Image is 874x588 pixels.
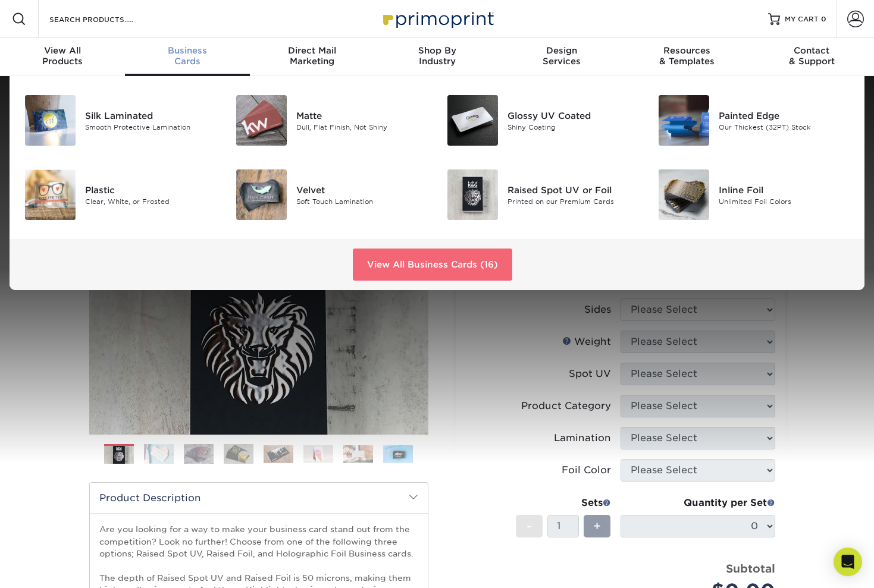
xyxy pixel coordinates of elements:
img: Painted Edge Business Cards [659,95,709,146]
a: Shop ByIndustry [375,38,500,76]
div: Clear, White, or Frosted [85,196,217,206]
input: SEARCH PRODUCTS..... [48,12,164,26]
div: Soft Touch Lamination [296,196,428,206]
div: Quantity per Set [621,496,775,510]
a: DesignServices [499,38,624,76]
a: Contact& Support [749,38,874,76]
div: Open Intercom Messenger [834,548,862,576]
a: Velvet Business Cards Velvet Soft Touch Lamination [235,165,428,225]
div: Shiny Coating [508,122,640,132]
div: Printed on our Premium Cards [508,196,640,206]
div: Services [499,45,624,67]
img: Plastic Business Cards [25,169,76,220]
div: Dull, Flat Finish, Not Shiny [296,122,428,132]
img: Glossy UV Coated Business Cards [447,95,498,146]
div: Cards [125,45,250,67]
div: Inline Foil [719,183,851,196]
div: Unlimited Foil Colors [719,196,851,206]
div: Glossy UV Coated [508,109,640,122]
div: Smooth Protective Lamination [85,122,217,132]
div: Silk Laminated [85,109,217,122]
a: Inline Foil Business Cards Inline Foil Unlimited Foil Colors [657,165,850,225]
img: Silk Laminated Business Cards [25,95,76,146]
div: Plastic [85,183,217,196]
div: Painted Edge [719,109,851,122]
div: Sets [516,496,611,510]
a: Painted Edge Business Cards Painted Edge Our Thickest (32PT) Stock [657,90,850,150]
img: Matte Business Cards [236,95,287,146]
a: Silk Laminated Business Cards Silk Laminated Smooth Protective Lamination [24,90,217,150]
span: Resources [624,45,749,56]
img: Inline Foil Business Cards [659,169,709,220]
a: Matte Business Cards Matte Dull, Flat Finish, Not Shiny [235,90,428,150]
a: Plastic Business Cards Plastic Clear, White, or Frosted [24,165,217,225]
div: Our Thickest (32PT) Stock [719,122,851,132]
a: Raised Spot UV or Foil Business Cards Raised Spot UV or Foil Printed on our Premium Cards [446,165,640,225]
h2: Product Description [90,483,428,513]
strong: Subtotal [726,562,775,575]
img: Primoprint [378,6,497,32]
span: + [593,517,601,535]
a: BusinessCards [125,38,250,76]
img: Raised Spot UV or Foil Business Cards [447,169,498,220]
span: Shop By [375,45,500,56]
span: Design [499,45,624,56]
span: Contact [749,45,874,56]
div: Marketing [250,45,375,67]
div: Velvet [296,183,428,196]
div: Matte [296,109,428,122]
a: Resources& Templates [624,38,749,76]
a: Glossy UV Coated Business Cards Glossy UV Coated Shiny Coating [446,90,640,150]
span: Direct Mail [250,45,375,56]
div: Foil Color [562,463,611,477]
span: - [527,517,532,535]
div: & Templates [624,45,749,67]
div: Raised Spot UV or Foil [508,183,640,196]
span: 0 [821,15,826,23]
div: Industry [375,45,500,67]
div: & Support [749,45,874,67]
a: View All Business Cards (16) [353,249,512,281]
span: MY CART [785,14,819,24]
span: Business [125,45,250,56]
a: Direct MailMarketing [250,38,375,76]
img: Velvet Business Cards [236,169,287,220]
